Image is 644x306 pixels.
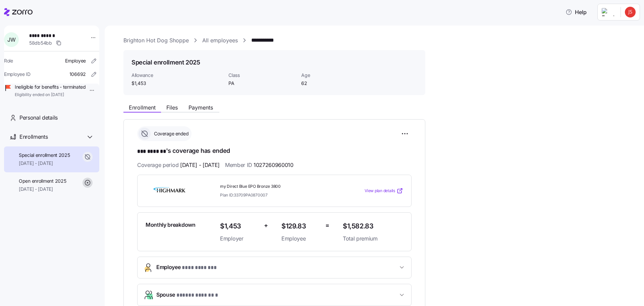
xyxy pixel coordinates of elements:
span: Employee [65,57,86,64]
span: 1027260960010 [254,161,293,169]
span: Employee ID [4,71,31,78]
img: Highmark BlueCross BlueShield [146,183,194,199]
span: Eligibility ended on [DATE] [15,92,86,98]
span: Total premium [343,234,403,243]
span: [DATE] - [DATE] [180,161,220,169]
span: Files [166,105,178,110]
h1: 's coverage has ended [137,146,412,156]
span: 62 [301,80,369,87]
span: Age [301,72,369,79]
span: PA [228,80,296,87]
span: Special enrollment 2025 [19,152,70,159]
span: $129.83 [281,221,320,232]
span: Ineligible for benefits - terminated [15,84,86,90]
span: View plan details [365,188,395,194]
span: Personal details [19,114,58,122]
span: Employee [281,234,320,243]
span: [DATE] - [DATE] [19,186,66,192]
a: Brighton Hot Dog Shoppe [123,36,189,45]
span: Allowance [131,72,223,79]
span: Member ID [225,161,293,169]
span: Open enrollment 2025 [19,178,66,184]
span: Plan ID: 33709PA0870007 [220,192,268,198]
h1: Special enrollment 2025 [131,58,200,67]
span: Help [566,8,587,16]
span: Employer [220,234,259,243]
span: $1,453 [131,80,223,87]
span: my Direct Blue EPO Bronze 3800 [220,184,337,189]
span: Enrollment [129,105,156,110]
span: $1,582.83 [343,221,403,232]
span: Enrollments [19,133,48,141]
span: Monthly breakdown [146,221,196,229]
img: dabd418a90e87b974ad9e4d6da1f3d74 [625,7,636,17]
span: 106692 [69,71,86,78]
a: View plan details [365,187,403,194]
span: Coverage period [137,161,220,169]
span: = [325,221,329,230]
button: Help [560,5,592,19]
span: J W [7,37,15,42]
span: Coverage ended [152,130,189,137]
span: [DATE] - [DATE] [19,160,70,167]
span: + [264,221,268,230]
span: $1,453 [220,221,259,232]
span: Spouse [156,291,218,300]
span: Employee [156,263,216,272]
span: 58db54bb [29,40,52,46]
span: Class [228,72,296,79]
img: Employer logo [602,8,615,16]
span: Payments [189,105,213,110]
span: Role [4,57,13,64]
a: All employees [202,36,238,45]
